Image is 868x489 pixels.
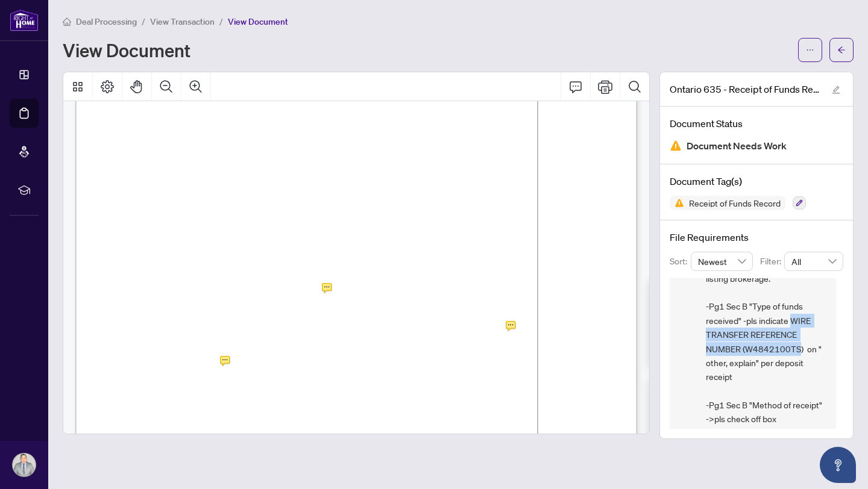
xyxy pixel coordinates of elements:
[76,16,137,27] span: Deal Processing
[219,14,223,28] li: /
[687,138,787,154] span: Document Needs Work
[63,17,71,26] span: home
[760,255,784,268] p: Filter:
[670,230,843,244] h4: File Requirements
[670,116,843,131] h4: Document Status
[820,447,856,483] button: Open asap
[806,46,814,54] span: ellipsis
[684,199,785,207] span: Receipt of Funds Record
[63,40,190,60] h1: View Document
[670,174,843,188] h4: Document Tag(s)
[670,255,691,268] p: Sort:
[670,196,684,210] img: Status Icon
[10,9,39,31] img: logo
[832,86,840,94] span: edit
[670,140,682,152] img: Document Status
[837,46,846,54] span: arrow-left
[791,252,836,270] span: All
[698,252,746,270] span: Newest
[150,16,215,27] span: View Transaction
[13,453,36,476] img: Profile Icon
[142,14,145,28] li: /
[670,82,820,96] span: Ontario 635 - Receipt of Funds Record.pdf
[228,16,288,27] span: View Document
